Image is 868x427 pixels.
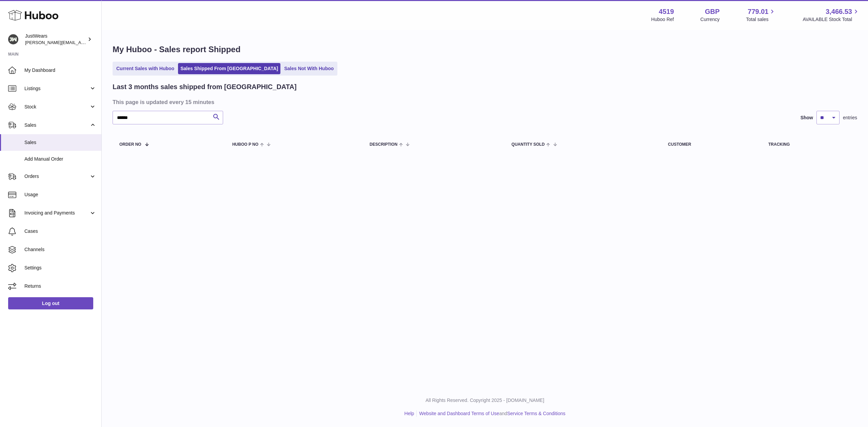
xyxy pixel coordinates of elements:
span: Settings [24,265,96,271]
span: [PERSON_NAME][EMAIL_ADDRESS][DOMAIN_NAME] [25,40,136,45]
a: Website and Dashboard Terms of Use [419,411,499,416]
img: josh@just-wears.com [8,34,18,44]
a: Service Terms & Conditions [507,411,566,416]
span: Add Manual Order [24,156,96,162]
span: Quantity Sold [512,142,545,147]
div: JustWears [25,33,86,46]
a: Sales Shipped From [GEOGRAPHIC_DATA] [178,63,280,74]
h3: This page is updated every 15 minutes [113,98,855,106]
div: Currency [701,16,720,23]
span: Usage [24,191,96,198]
a: Help [405,411,414,416]
li: and [417,410,565,417]
span: entries [843,115,857,121]
span: Orders [24,173,89,180]
div: Customer [668,142,755,147]
p: All Rights Reserved. Copyright 2025 - [DOMAIN_NAME] [107,397,863,404]
label: Show [801,115,813,121]
h1: My Huboo - Sales report Shipped [113,44,857,55]
span: Sales [24,122,89,128]
span: 779.01 [748,7,768,16]
a: Sales Not With Huboo [282,63,336,74]
strong: GBP [705,7,719,16]
a: 779.01 Total sales [746,7,776,23]
div: Tracking [768,142,850,147]
span: Channels [24,246,96,253]
span: Returns [24,283,96,289]
span: AVAILABLE Stock Total [803,16,860,23]
div: Huboo Ref [651,16,674,23]
a: Current Sales with Huboo [114,63,177,74]
a: Log out [8,297,93,309]
span: Cases [24,228,96,235]
span: Listings [24,85,89,92]
a: 3,466.53 AVAILABLE Stock Total [803,7,860,23]
span: Description [370,142,397,147]
strong: 4519 [659,7,674,16]
span: Stock [24,104,89,110]
h2: Last 3 months sales shipped from [GEOGRAPHIC_DATA] [113,82,297,91]
span: 3,466.53 [826,7,852,16]
span: Huboo P no [232,142,258,147]
span: My Dashboard [24,67,96,74]
span: Invoicing and Payments [24,210,89,216]
span: Total sales [746,16,776,23]
span: Order No [119,142,141,147]
span: Sales [24,139,96,146]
